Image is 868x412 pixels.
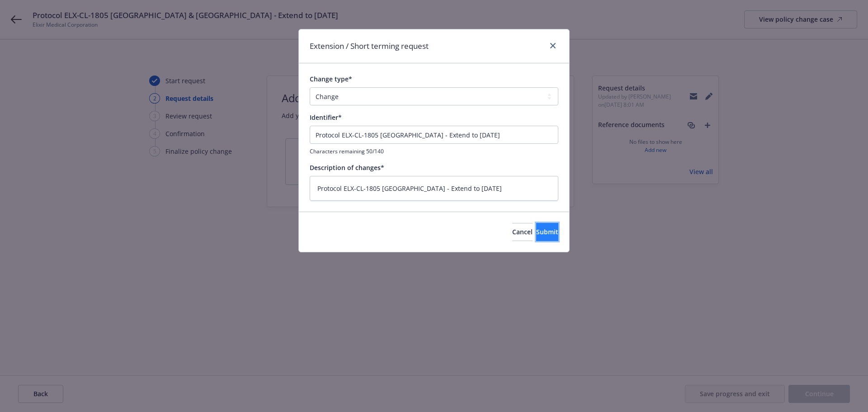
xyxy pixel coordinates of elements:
[547,40,558,51] a: close
[512,223,533,241] button: Cancel
[512,227,533,236] span: Cancel
[310,163,384,172] span: Description of changes*
[310,75,352,83] span: Change type*
[310,147,558,155] span: Characters remaining 50/140
[310,113,342,122] span: Identifier*
[310,40,429,52] h1: Extension / Short terming request
[310,176,558,201] textarea: Protocol ELX-CL-1805 [GEOGRAPHIC_DATA] - Extend to [DATE]
[536,223,558,241] button: Submit
[310,126,558,144] input: This will be shown in the policy change history list for your reference.
[536,227,558,236] span: Submit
